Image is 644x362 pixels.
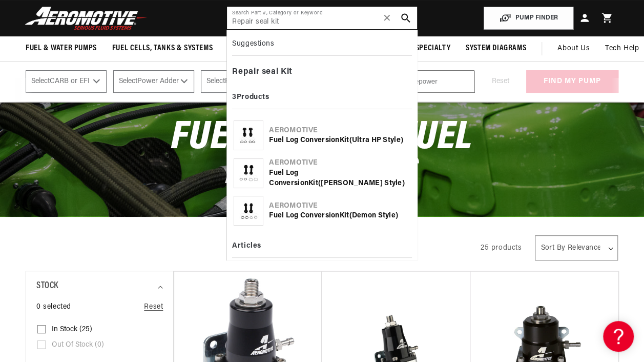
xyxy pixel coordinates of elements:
[18,36,105,61] summary: Fuel & Water Pumps
[201,70,282,93] select: Fuel
[383,10,392,26] span: ✕
[269,211,410,221] div: Fuel Log Conversion (Demon Style)
[26,43,97,54] span: Fuel & Water Pumps
[232,93,269,101] b: 3 Products
[557,45,590,52] span: About Us
[26,70,107,93] select: CARB or EFI
[269,126,410,136] div: Aeromotive
[481,244,522,252] span: 25 products
[36,279,58,294] span: Stock
[340,212,349,219] b: Kit
[52,340,104,350] span: Out of stock (0)
[112,43,213,54] span: Fuel Cells, Tanks & Systems
[308,179,318,187] b: Kit
[36,301,71,313] span: 0 selected
[144,301,163,313] a: Reset
[171,118,473,193] span: Fuel Injected Fuel Regulators
[227,7,417,29] input: Search by Part Number, Category or Keyword
[466,43,526,54] span: System Diagrams
[52,325,92,334] span: In stock (25)
[22,6,150,30] img: Aeromotive
[281,68,293,76] b: Kit
[376,70,475,93] input: Enter Horsepower
[458,36,534,61] summary: System Diagrams
[234,201,263,220] img: Fuel Log Conversion Kit (Demon Style)
[394,7,417,29] button: search button
[232,242,261,250] b: Articles
[340,136,349,144] b: Kit
[262,68,279,76] b: seal
[234,126,263,146] img: Fuel Log Conversion Kit (Ultra HP Style)
[232,35,411,56] div: Suggestions
[269,158,410,168] div: Aeromotive
[605,43,639,54] span: Tech Help
[36,271,163,301] summary: Stock (0 selected)
[220,36,296,61] summary: Fuel Regulators
[484,7,573,30] button: PUMP FINDER
[550,36,597,61] a: About Us
[269,135,410,146] div: Fuel Log Conversion (Ultra HP Style)
[269,168,410,188] div: Fuel Log Conversion ([PERSON_NAME] Style)
[113,70,194,93] select: Power Adder
[232,68,259,76] b: Repair
[234,164,263,183] img: Fuel Log Conversion Kit (Holley Style)
[105,36,220,61] summary: Fuel Cells, Tanks & Systems
[269,201,410,211] div: Aeromotive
